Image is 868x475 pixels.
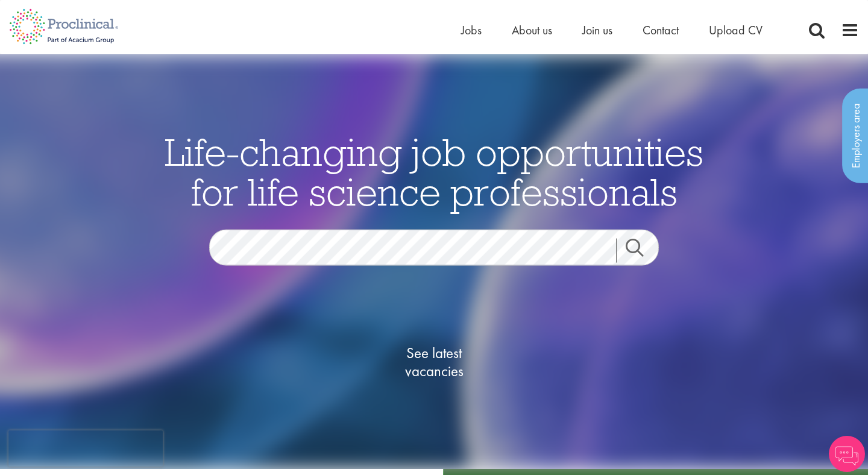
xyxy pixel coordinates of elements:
a: Job search submit button [616,239,668,263]
iframe: reCAPTCHA [8,430,163,467]
span: See latest vacancies [374,344,494,380]
a: Join us [582,22,612,38]
a: See latestvacancies [374,296,494,429]
a: Jobs [461,22,482,38]
span: Life-changing job opportunities for life science professionals [165,128,703,216]
a: Contact [643,22,679,38]
img: Chatbot [829,436,865,472]
a: About us [512,22,552,38]
a: Upload CV [709,22,763,38]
